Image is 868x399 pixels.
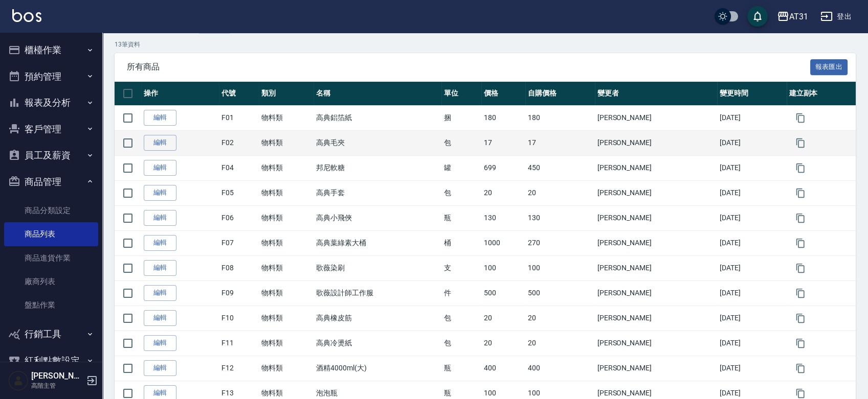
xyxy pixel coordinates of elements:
td: [DATE] [717,130,786,155]
td: 物料類 [259,105,314,130]
td: 高典鋁箔紙 [314,105,441,130]
td: 20 [481,331,525,356]
button: 櫃檯作業 [4,37,98,63]
a: 編輯 [144,285,176,301]
td: 酒精4000ml(大) [314,356,441,381]
h5: [PERSON_NAME] [31,371,83,381]
td: 400 [481,356,525,381]
td: 180 [525,105,594,130]
td: F08 [219,255,259,280]
td: 20 [525,306,594,331]
a: 盤點作業 [4,293,98,317]
td: [DATE] [717,255,786,280]
th: 代號 [219,82,259,106]
td: 物料類 [259,155,314,180]
a: 報表匯出 [810,61,848,71]
a: 商品分類設定 [4,199,98,222]
td: [PERSON_NAME] [595,230,717,255]
td: 瓶 [441,356,481,381]
th: 類別 [259,82,314,106]
td: 物料類 [259,130,314,155]
td: 捆 [441,105,481,130]
td: 物料類 [259,255,314,280]
td: 17 [481,130,525,155]
button: 商品管理 [4,169,98,195]
img: Person [8,370,29,391]
td: 500 [481,280,525,306]
p: 高階主管 [31,381,83,390]
td: [DATE] [717,180,786,205]
td: F11 [219,331,259,356]
td: 699 [481,155,525,180]
td: 高典冷燙紙 [314,331,441,356]
td: 高典毛夾 [314,130,441,155]
th: 操作 [141,82,219,106]
button: 預約管理 [4,63,98,90]
td: 100 [525,255,594,280]
td: 100 [481,255,525,280]
th: 變更者 [595,82,717,106]
td: 高典小飛俠 [314,205,441,230]
a: 編輯 [144,210,176,226]
td: 物料類 [259,331,314,356]
button: 行銷工具 [4,321,98,347]
button: save [747,6,768,27]
td: F01 [219,105,259,130]
td: 罐 [441,155,481,180]
td: [PERSON_NAME] [595,306,717,331]
td: 400 [525,356,594,381]
td: 包 [441,331,481,356]
a: 廠商列表 [4,270,98,293]
td: F12 [219,356,259,381]
th: 價格 [481,82,525,106]
th: 單位 [441,82,481,106]
td: [DATE] [717,105,786,130]
td: 1000 [481,230,525,255]
td: [DATE] [717,306,786,331]
td: [PERSON_NAME] [595,105,717,130]
td: [PERSON_NAME] [595,205,717,230]
a: 編輯 [144,360,176,376]
td: [PERSON_NAME] [595,180,717,205]
td: F05 [219,180,259,205]
td: 20 [481,306,525,331]
td: 件 [441,280,481,306]
td: 物料類 [259,356,314,381]
th: 變更時間 [717,82,786,106]
a: 編輯 [144,160,176,176]
td: 180 [481,105,525,130]
td: F09 [219,280,259,306]
td: 20 [481,180,525,205]
td: [PERSON_NAME] [595,130,717,155]
td: 20 [525,180,594,205]
td: 歌薇設計師工作服 [314,280,441,306]
td: 物料類 [259,205,314,230]
td: 桶 [441,230,481,255]
td: 包 [441,130,481,155]
td: F10 [219,306,259,331]
td: 450 [525,155,594,180]
p: 13 筆資料 [115,40,856,49]
td: [PERSON_NAME] [595,280,717,306]
td: [DATE] [717,331,786,356]
td: 邦尼軟糖 [314,155,441,180]
td: 高典手套 [314,180,441,205]
a: 編輯 [144,335,176,351]
td: [DATE] [717,356,786,381]
a: 編輯 [144,235,176,251]
a: 編輯 [144,260,176,276]
td: 500 [525,280,594,306]
td: F02 [219,130,259,155]
td: 高典葉綠素大桶 [314,230,441,255]
th: 名稱 [314,82,441,106]
div: AT31 [789,10,808,23]
a: 編輯 [144,135,176,151]
td: 物料類 [259,306,314,331]
td: 130 [525,205,594,230]
button: 紅利點數設定 [4,347,98,374]
td: 支 [441,255,481,280]
td: [PERSON_NAME] [595,331,717,356]
a: 商品進貨作業 [4,246,98,270]
td: 20 [525,331,594,356]
td: [DATE] [717,280,786,306]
